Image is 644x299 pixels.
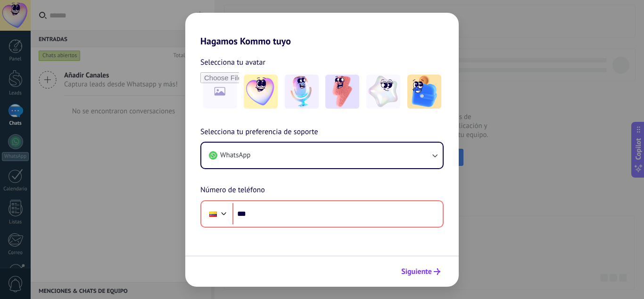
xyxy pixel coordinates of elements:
span: Número de teléfono [200,184,265,196]
img: -3.jpeg [325,75,359,109]
button: WhatsApp [201,143,443,168]
h2: Hagamos Kommo tuyo [185,13,459,47]
span: WhatsApp [220,151,250,160]
button: Siguiente [397,264,445,280]
span: Siguiente [401,268,432,275]
img: -4.jpeg [366,75,400,109]
img: -2.jpeg [285,75,319,109]
img: -5.jpeg [407,75,441,109]
div: Colombia: + 57 [204,204,222,224]
img: -1.jpeg [244,75,278,109]
span: Selecciona tu avatar [200,56,265,68]
span: Selecciona tu preferencia de soporte [200,126,318,138]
